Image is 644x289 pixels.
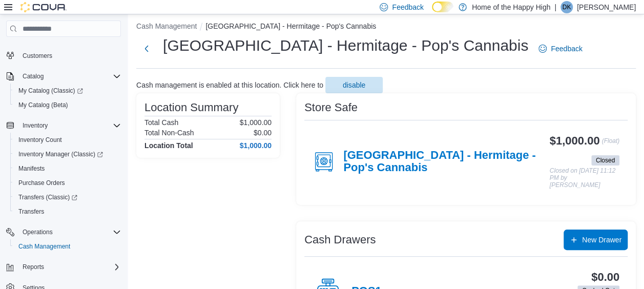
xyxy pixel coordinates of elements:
[18,150,103,158] span: Inventory Manager (Classic)
[10,84,125,98] a: My Catalog (Classic)
[144,118,178,127] h6: Total Cash
[163,35,528,56] h1: [GEOGRAPHIC_DATA] - Hermitage - Pop's Cannabis
[240,118,272,127] p: $1,000.00
[304,234,376,246] h3: Cash Drawers
[136,38,157,59] button: Next
[591,155,619,166] span: Closed
[472,1,550,13] p: Home of the Happy High
[18,49,121,61] span: Customers
[601,135,619,153] p: (Float)
[14,191,121,203] span: Transfers (Classic)
[392,2,423,12] span: Feedback
[14,148,121,160] span: Inventory Manager (Classic)
[563,1,571,13] span: DK
[10,161,125,176] button: Manifests
[254,129,272,137] p: $0.00
[2,69,125,84] button: Catalog
[18,226,121,238] span: Operations
[14,177,69,189] a: Purchase Orders
[14,85,121,97] span: My Catalog (Classic)
[14,240,74,253] a: Cash Management
[560,1,573,13] div: Denim Keddy
[144,141,193,150] h4: Location Total
[136,81,323,89] p: Cash management is enabled at this location. Click here to
[136,22,197,30] button: Cash Management
[18,164,45,173] span: Manifests
[432,12,432,13] span: Dark Mode
[14,148,107,160] a: Inventory Manager (Classic)
[343,149,549,175] h4: [GEOGRAPHIC_DATA] - Hermitage - Pop's Cannabis
[10,98,125,112] button: My Catalog (Beta)
[550,135,600,147] h3: $1,000.00
[240,141,272,150] h4: $1,000.00
[325,77,383,93] button: disable
[550,168,619,189] p: Closed on [DATE] 11:12 PM by [PERSON_NAME]
[2,118,125,133] button: Inventory
[14,177,121,189] span: Purchase Orders
[564,230,628,250] button: New Drawer
[144,101,238,114] h3: Location Summary
[14,99,72,111] a: My Catalog (Beta)
[23,263,44,271] span: Reports
[18,70,121,82] span: Catalog
[2,260,125,274] button: Reports
[18,261,48,273] button: Reports
[14,162,49,175] a: Manifests
[18,226,57,238] button: Operations
[2,225,125,239] button: Operations
[10,133,125,147] button: Inventory Count
[10,239,125,254] button: Cash Management
[205,22,376,30] button: [GEOGRAPHIC_DATA] - Hermitage - Pop's Cannabis
[20,2,67,12] img: Cova
[596,156,615,165] span: Closed
[14,134,121,146] span: Inventory Count
[534,38,586,59] a: Feedback
[18,179,65,187] span: Purchase Orders
[304,101,358,114] h3: Store Safe
[18,261,121,273] span: Reports
[18,119,121,132] span: Inventory
[18,87,83,95] span: My Catalog (Classic)
[14,85,87,97] a: My Catalog (Classic)
[18,193,77,201] span: Transfers (Classic)
[591,271,619,283] h3: $0.00
[23,228,53,236] span: Operations
[10,190,125,204] a: Transfers (Classic)
[14,205,121,218] span: Transfers
[10,204,125,219] button: Transfers
[144,129,194,137] h6: Total Non-Cash
[343,80,365,90] span: disable
[136,21,636,33] nav: An example of EuiBreadcrumbs
[10,176,125,190] button: Purchase Orders
[14,99,121,111] span: My Catalog (Beta)
[14,240,121,253] span: Cash Management
[18,242,70,251] span: Cash Management
[18,101,68,109] span: My Catalog (Beta)
[577,1,636,13] p: [PERSON_NAME]
[14,205,48,218] a: Transfers
[18,50,56,62] a: Customers
[14,162,121,175] span: Manifests
[18,136,62,144] span: Inventory Count
[23,72,44,80] span: Catalog
[582,235,621,245] span: New Drawer
[14,191,81,203] a: Transfers (Classic)
[18,119,52,132] button: Inventory
[23,52,52,60] span: Customers
[10,147,125,161] a: Inventory Manager (Classic)
[432,2,453,12] input: Dark Mode
[18,208,44,216] span: Transfers
[14,134,66,146] a: Inventory Count
[551,44,582,54] span: Feedback
[2,48,125,63] button: Customers
[18,70,48,82] button: Catalog
[23,121,48,130] span: Inventory
[554,1,556,13] p: |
